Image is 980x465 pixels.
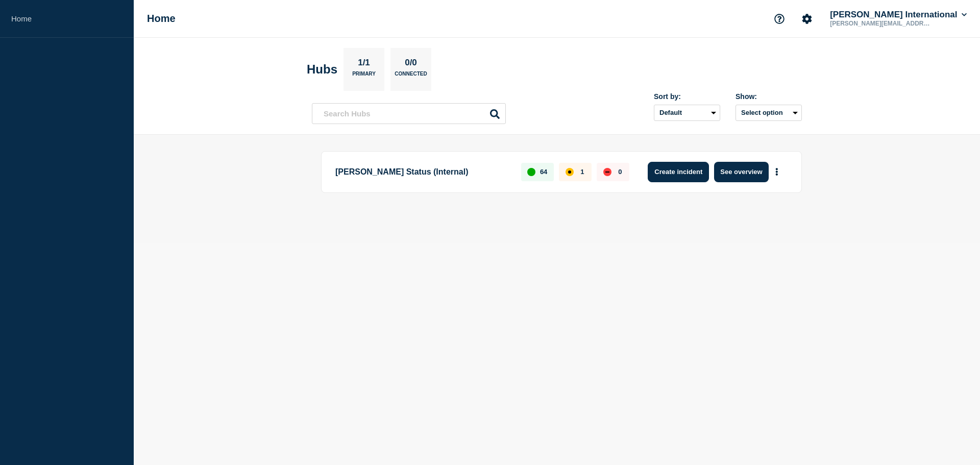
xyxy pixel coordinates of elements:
[354,58,374,71] p: 1/1
[828,20,934,27] p: [PERSON_NAME][EMAIL_ADDRESS][PERSON_NAME][DOMAIN_NAME]
[654,92,720,101] div: Sort by:
[618,168,622,176] p: 0
[603,168,611,176] div: down
[307,62,337,77] h2: Hubs
[714,162,768,182] button: See overview
[352,71,376,82] p: Primary
[648,162,709,182] button: Create incident
[312,103,506,124] input: Search Hubs
[335,162,509,182] p: [PERSON_NAME] Status (Internal)
[540,168,547,176] p: 64
[580,168,584,176] p: 1
[736,105,802,121] button: Select option
[566,168,574,176] div: affected
[769,8,790,30] button: Support
[527,168,535,176] div: up
[828,10,969,20] button: [PERSON_NAME] International
[401,58,421,71] p: 0/0
[654,105,720,121] select: Sort by
[736,92,802,101] div: Show:
[796,8,818,30] button: Account settings
[147,13,176,25] h1: Home
[770,162,783,181] button: More actions
[395,71,427,82] p: Connected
